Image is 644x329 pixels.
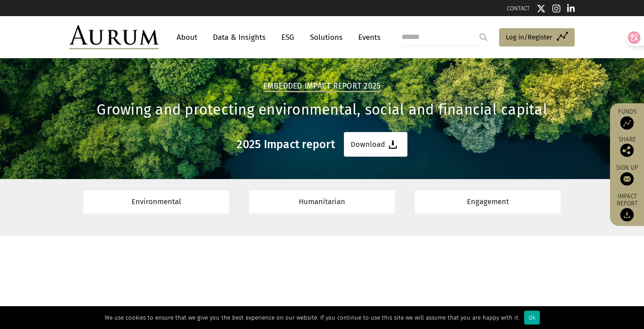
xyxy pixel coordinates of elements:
a: Log in/Register [499,28,575,47]
a: Funds [614,107,640,129]
img: Aurum [69,25,159,49]
a: ESG [277,29,299,46]
a: Download [344,132,407,157]
img: Share this post [620,143,634,157]
a: Sign up [614,163,640,185]
a: Impact report [614,192,640,222]
a: Engagement [415,190,561,213]
a: About [172,29,202,46]
a: Data & Insights [208,29,270,46]
a: Events [354,29,381,46]
h1: Growing and protecting environmental, social and financial capital [69,101,575,119]
img: Access Funds [620,116,634,129]
a: Humanitarian [249,190,395,213]
a: CONTACT [507,5,530,12]
div: Share [614,136,640,157]
input: Submit [475,28,492,46]
div: Ok [524,311,540,325]
span: Log in/Register [506,32,552,43]
img: Sign up to our newsletter [620,172,634,185]
img: Linkedin icon [567,4,575,13]
h3: 2025 Impact report [237,138,335,151]
a: Environmental [83,190,229,213]
a: Solutions [305,29,347,46]
img: Twitter icon [537,4,546,13]
img: Instagram icon [552,4,560,13]
h2: Embedded Impact report 2025 [263,81,381,92]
